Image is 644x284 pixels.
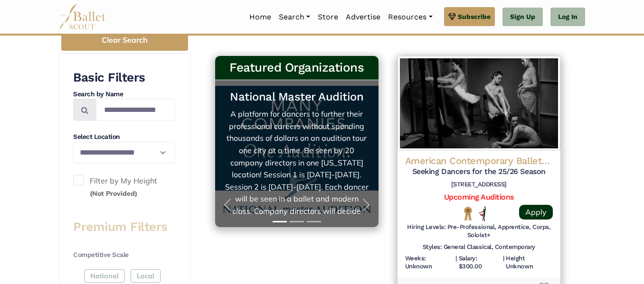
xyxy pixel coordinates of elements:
[455,255,457,271] h6: |
[398,56,561,151] img: Logo
[73,175,175,199] label: Filter by My Height
[275,7,314,27] a: Search
[384,7,436,27] a: Resources
[73,70,175,86] h3: Basic Filters
[225,90,369,218] a: National Master AuditionA platform for dancers to further their professional careers without spen...
[223,60,371,76] h3: Featured Organizations
[73,250,175,260] h4: Competitive Scale
[550,8,585,27] a: Log In
[405,167,553,177] h5: Seeking Dancers for the 25/26 Season
[73,90,175,99] h4: Search by Name
[342,7,384,27] a: Advertise
[61,29,188,51] button: Clear Search
[405,255,454,271] h6: Weeks: Unknown
[444,7,495,26] a: Subscribe
[462,206,474,221] img: National
[246,7,275,27] a: Home
[273,216,287,227] button: Slide 1
[444,192,514,202] a: Upcoming Auditions
[307,216,321,227] button: Slide 3
[314,7,342,27] a: Store
[502,8,543,27] a: Sign Up
[519,205,553,220] a: Apply
[448,11,456,22] img: gem.svg
[96,99,175,121] input: Search by names...
[503,255,504,271] h6: |
[459,255,501,271] h6: Salary: $300.00
[479,206,486,221] img: All
[423,243,535,251] h6: Styles: General Classical, Contemporary
[506,255,553,271] h6: Height Unknown
[405,223,553,239] h6: Hiring Levels: Pre-Professional, Apprentice, Corps, Soloist+
[225,90,369,104] h5: National Master Audition
[73,219,175,235] h3: Premium Filters
[405,155,553,167] h4: American Contemporary Ballet (ACB)
[405,181,553,189] h6: [STREET_ADDRESS]
[290,216,304,227] button: Slide 2
[73,132,175,142] h4: Select Location
[458,11,491,22] span: Subscribe
[90,189,137,198] small: (Not Provided)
